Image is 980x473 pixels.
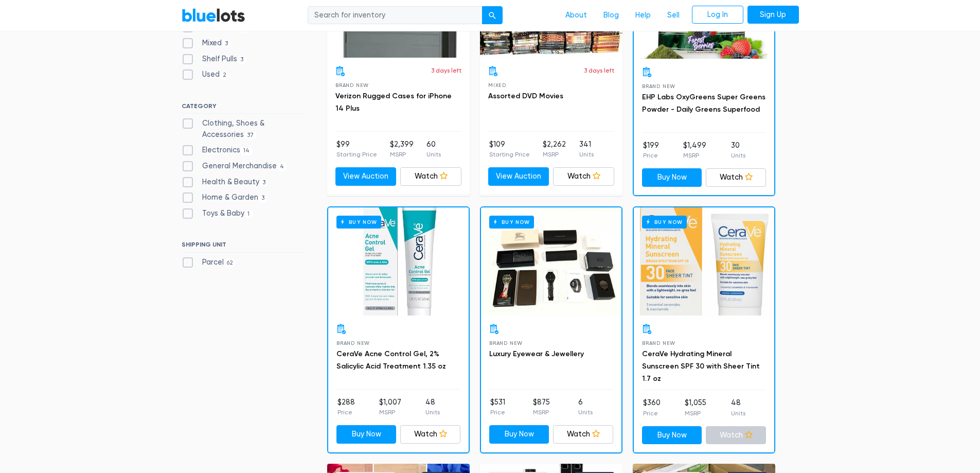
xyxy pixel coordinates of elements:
p: Units [579,150,594,159]
p: MSRP [533,408,550,417]
label: Electronics [182,145,253,156]
a: Sell [659,6,688,25]
h6: Buy Now [489,216,534,229]
a: Buy Now [489,425,549,444]
li: 48 [425,397,440,417]
li: $1,007 [379,397,401,417]
a: CeraVe Hydrating Mineral Sunscreen SPF 30 with Sheer Tint 1.7 oz [642,349,760,383]
span: Brand New [642,83,675,89]
label: Mixed [182,38,231,49]
a: BlueLots [182,8,245,23]
label: Home & Garden [182,192,268,203]
p: Price [490,408,505,417]
span: 37 [244,131,257,139]
a: Sign Up [747,6,799,24]
label: General Merchandise [182,161,288,172]
li: $875 [533,397,550,417]
p: Units [731,151,745,160]
p: Units [731,409,745,418]
a: Log In [692,6,743,24]
h6: CATEGORY [182,102,305,114]
a: Buy Now [642,168,702,187]
li: $2,262 [543,139,566,160]
p: Starting Price [336,150,377,159]
p: 3 days left [431,66,461,75]
li: $1,499 [683,140,706,161]
span: Mixed [488,82,506,88]
a: Buy Now [336,425,397,444]
li: $531 [490,397,505,417]
a: About [557,6,595,25]
label: Used [182,69,230,80]
a: View Auction [335,167,397,186]
span: 62 [224,259,237,267]
p: Units [426,150,441,159]
p: MSRP [379,408,401,417]
label: Shelf Pulls [182,54,247,65]
a: Watch [706,168,766,187]
a: Luxury Eyewear & Jewellery [489,349,584,358]
span: 3 [258,195,268,203]
p: MSRP [390,150,414,159]
span: Brand New [336,340,370,346]
li: $1,055 [685,397,706,418]
a: Verizon Rugged Cases for iPhone 14 Plus [335,92,452,113]
a: EHP Labs OxyGreens Super Greens Powder - Daily Greens Superfood [642,93,765,114]
a: Watch [400,425,460,444]
label: Health & Beauty [182,177,269,188]
p: 3 days left [584,66,614,75]
a: Assorted DVD Movies [488,92,563,100]
a: Watch [706,426,766,445]
span: 3 [237,56,247,64]
h6: SHIPPING UNIT [182,241,305,252]
span: Brand New [335,82,369,88]
input: Search for inventory [308,6,483,25]
p: MSRP [683,151,706,160]
a: Watch [553,167,614,186]
p: Units [578,408,593,417]
li: $99 [336,139,377,160]
a: Blog [595,6,627,25]
span: 2 [220,72,230,80]
a: CeraVe Acne Control Gel, 2% Salicylic Acid Treatment 1.35 oz [336,349,446,371]
span: Brand New [642,340,675,346]
p: MSRP [685,409,706,418]
span: Brand New [489,340,523,346]
h6: Buy Now [642,216,687,229]
li: $109 [489,139,530,160]
li: 341 [579,139,594,160]
a: View Auction [488,167,549,186]
span: 14 [240,147,253,155]
label: Clothing, Shoes & Accessories [182,118,305,140]
p: MSRP [543,150,566,159]
p: Price [337,408,355,417]
span: 3 [259,179,269,187]
p: Starting Price [489,150,530,159]
a: Buy Now [328,207,469,316]
p: Price [643,409,661,418]
li: 48 [731,397,745,418]
label: Toys & Baby [182,208,253,219]
a: Buy Now [634,207,774,316]
span: 3 [222,40,231,48]
label: Parcel [182,257,237,268]
li: $2,399 [390,139,414,160]
a: Help [627,6,659,25]
li: 30 [731,140,745,161]
a: Buy Now [642,426,702,445]
li: $199 [643,140,659,161]
li: $360 [643,397,661,418]
span: 4 [277,163,288,171]
a: Watch [553,425,613,444]
h6: Buy Now [336,216,381,229]
p: Price [643,151,659,160]
li: 60 [426,139,441,160]
a: Watch [400,167,461,186]
p: Units [425,408,440,417]
span: 1 [244,210,253,218]
a: Buy Now [481,207,621,316]
li: $288 [337,397,355,417]
li: 6 [578,397,593,417]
